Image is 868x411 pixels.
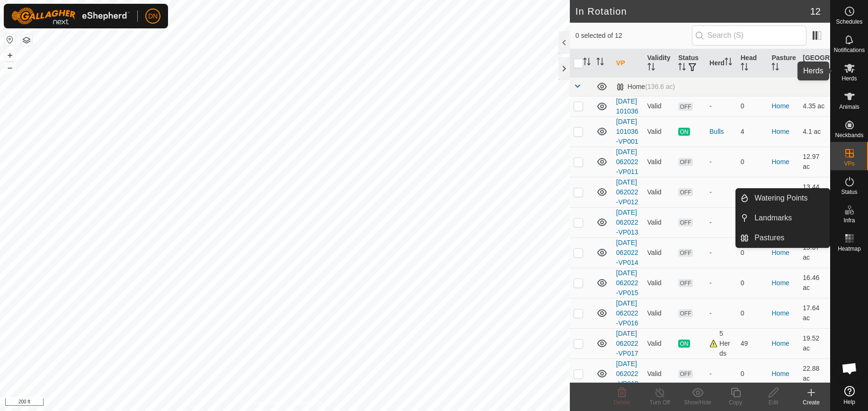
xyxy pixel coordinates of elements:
p-sorticon: Activate to sort [678,64,686,72]
a: Home [771,370,789,377]
a: Home [771,158,789,166]
span: Animals [839,104,859,110]
td: Valid [644,177,675,207]
td: 0 [737,96,768,116]
th: [GEOGRAPHIC_DATA] Area [799,49,830,78]
th: Pasture [768,49,799,78]
p-sorticon: Activate to sort [596,59,604,67]
td: 0 [737,268,768,298]
span: ON [678,128,690,136]
a: [DATE] 062022-VP014 [616,239,638,266]
a: [DATE] 062022-VP017 [616,330,638,357]
span: Schedules [836,19,862,25]
button: – [4,62,16,73]
div: - [709,369,733,379]
p-sorticon: Activate to sort [583,59,591,67]
td: Valid [644,96,675,116]
td: 0 [737,237,768,268]
div: Show/Hide [679,398,717,407]
td: 0 [737,147,768,177]
span: 12 [810,4,821,18]
button: Map Layers [21,35,32,46]
button: Reset Map [4,34,16,45]
p-sorticon: Activate to sort [817,64,825,72]
th: Status [674,49,706,78]
span: Pastures [754,232,784,244]
td: 17.64 ac [799,298,830,328]
a: Watering Points [749,189,830,208]
a: Home [771,128,789,135]
td: Valid [644,268,675,298]
span: OFF [678,158,692,166]
li: Pastures [736,228,830,247]
div: Create [792,398,830,407]
td: 13.44 ac [799,177,830,207]
a: Home [771,340,789,347]
a: Home [771,279,789,287]
td: Valid [644,147,675,177]
a: Home [771,309,789,317]
a: [DATE] 101036 [616,97,638,115]
th: Validity [644,49,675,78]
span: DN [148,11,158,21]
td: 49 [737,328,768,359]
p-sorticon: Activate to sort [725,59,732,67]
span: 0 selected of 12 [576,31,692,41]
div: Bulls [709,127,733,137]
div: - [709,248,733,258]
img: Gallagher Logo [11,8,130,25]
span: Delete [614,399,630,406]
th: Herd [706,49,737,78]
div: - [709,157,733,167]
span: OFF [678,249,692,257]
a: Contact Us [294,399,322,407]
li: Watering Points [736,189,830,208]
span: OFF [678,279,692,287]
span: Infra [843,218,855,223]
span: Status [841,189,857,195]
a: [DATE] 062022-VP015 [616,269,638,297]
div: Turn Off [641,398,679,407]
a: [DATE] 062022-VP012 [616,178,638,206]
td: Valid [644,237,675,268]
a: [DATE] 062022-VP018 [616,360,638,387]
a: [DATE] 062022-VP013 [616,209,638,236]
a: [DATE] 062022-VP011 [616,148,638,175]
div: - [709,187,733,197]
td: 4.35 ac [799,96,830,116]
td: 0 [737,359,768,389]
div: 5 Herds [709,329,733,359]
input: Search (S) [692,26,806,45]
div: - [709,218,733,227]
a: Pastures [749,228,830,247]
li: Landmarks [736,209,830,227]
div: Edit [754,398,792,407]
div: Copy [717,398,754,407]
p-sorticon: Activate to sort [771,64,779,72]
p-sorticon: Activate to sort [647,64,655,72]
span: VPs [844,161,854,166]
td: 12.97 ac [799,147,830,177]
td: 4.1 ac [799,116,830,147]
span: Neckbands [835,132,863,138]
a: Privacy Policy [248,399,283,407]
td: Valid [644,359,675,389]
a: Open chat [835,354,864,383]
a: Help [831,382,868,409]
div: Home [616,83,675,91]
td: 22.88 ac [799,359,830,389]
a: Home [771,249,789,256]
button: + [4,50,16,61]
a: [DATE] 062022-VP016 [616,299,638,327]
th: Head [737,49,768,78]
td: Valid [644,328,675,359]
td: 15.07 ac [799,237,830,268]
td: Valid [644,207,675,237]
div: - [709,278,733,288]
td: 4 [737,116,768,147]
div: - [709,101,733,111]
span: OFF [678,103,692,111]
td: Valid [644,298,675,328]
td: 0 [737,298,768,328]
a: Home [771,102,789,110]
